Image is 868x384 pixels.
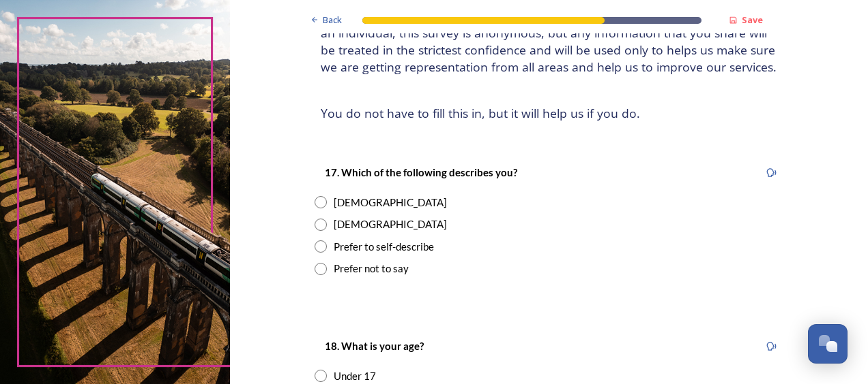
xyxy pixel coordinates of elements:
div: [DEMOGRAPHIC_DATA] [334,195,447,210]
div: [DEMOGRAPHIC_DATA] [334,217,447,232]
strong: 17. Which of the following describes you? [325,166,517,178]
h4: We would now like to know a little more about you. This will not identify you as an individual, t... [321,7,778,76]
strong: Save [742,14,763,26]
div: Prefer to self-describe [334,239,434,255]
div: Prefer not to say [334,261,409,276]
h4: You do not have to fill this in, but it will help us if you do. [321,105,778,122]
span: Back [323,14,342,27]
div: Under 17 [334,368,376,384]
button: Open Chat [808,324,848,364]
strong: 18. What is your age? [325,340,424,352]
